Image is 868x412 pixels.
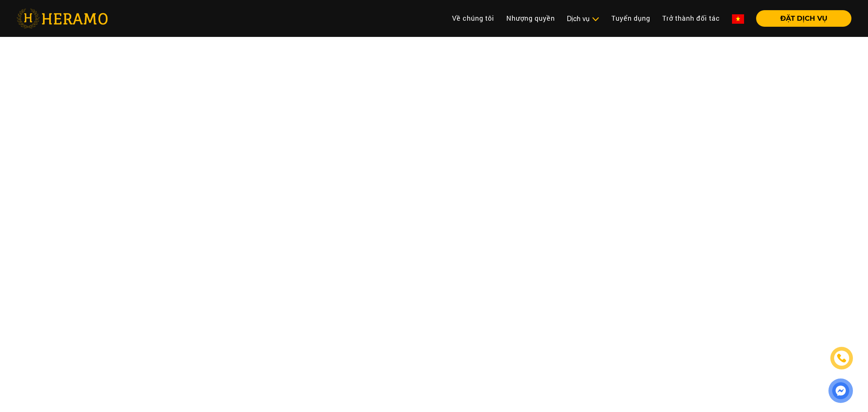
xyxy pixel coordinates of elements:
a: Nhượng quyền [500,10,561,26]
a: phone-icon [831,348,852,368]
a: Trở thành đối tác [656,10,726,26]
a: Về chúng tôi [446,10,500,26]
img: subToggleIcon [591,15,599,23]
a: Tuyển dụng [605,10,656,26]
button: ĐẶT DỊCH VỤ [756,10,851,27]
div: Dịch vụ [567,14,599,24]
img: vn-flag.png [732,14,744,24]
img: phone-icon [836,353,847,364]
img: heramo-logo.png [17,9,108,28]
a: ĐẶT DỊCH VỤ [750,15,851,22]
